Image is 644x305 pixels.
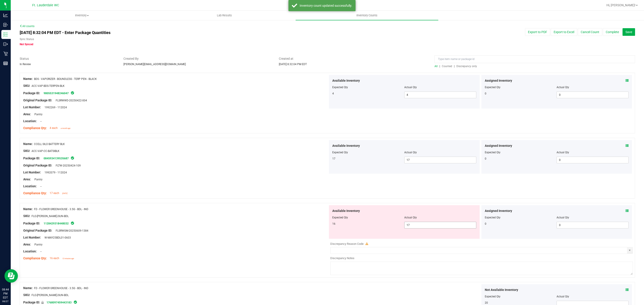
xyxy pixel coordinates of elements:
span: Pantry [32,178,42,181]
span: -- [38,250,42,253]
div: 0 [485,157,557,161]
span: Pantry [32,243,42,246]
span: Inventory Counts [350,13,383,17]
div: Actual Qty [557,85,629,89]
span: [DATE] 8:32:04 PM EDT [279,63,307,66]
span: Name: [23,207,33,211]
span: Save [625,30,632,34]
span: Not Available Inventory [485,288,518,292]
span: 4 [332,92,334,95]
span: Assigned Inventory [485,143,512,148]
iframe: Resource center [4,269,18,283]
span: Actual Qty [404,151,417,154]
span: Ft. Lauderdale WC [32,3,59,7]
span: [DATE] [62,192,67,194]
span: Lot Number: [23,105,41,109]
div: Expected Qty [485,85,557,89]
div: Expected Qty [485,150,557,154]
span: Area: [23,112,31,116]
div: 0 [485,222,557,226]
inline-svg: Analytics [3,13,8,17]
span: BDS - VAPORIZER - BOUNDLESS - TERP PEN - BLACK [34,77,97,81]
a: 1128429318448032 [44,222,69,225]
span: Not Synced [20,43,33,46]
span: Available Inventory [332,143,360,148]
span: Assigned Inventory [485,78,512,83]
span: Expected Qty [332,86,348,89]
button: Complete [603,28,622,36]
span: Location: [23,250,37,253]
a: Counted [441,65,454,68]
span: Assigned Inventory [485,209,512,213]
span: FD - FLOWER GREENHOUSE - 3.5G - BDL - IND [34,208,88,211]
span: In Sync [70,221,74,225]
span: 4 each [50,126,58,130]
h4: [DATE] 8:32:04 PM EDT - Enter Package Quantities [20,30,376,35]
span: CCELL SILO BATTERY BLK [34,143,65,146]
span: Created at [279,56,428,61]
div: Discrepancy Notes [330,256,633,260]
span: 17 each [50,192,59,195]
span: [PERSON_NAME][EMAIL_ADDRESS][DOMAIN_NAME] [123,63,186,66]
span: 1992269 - 112024 [42,106,67,109]
span: 16 each [50,257,59,260]
span: Area: [23,177,31,181]
input: 0 [557,92,628,98]
label: Sync Status [20,37,34,41]
span: FD - FLOWER GREENHOUSE - 3.5G - BDL - IND [34,287,88,290]
span: 17 [332,157,335,160]
span: FLO-[PERSON_NAME]-SUN-BDL [32,215,69,218]
div: 20 [485,301,557,305]
div: 0 [485,92,557,96]
input: 0 [557,222,628,228]
span: Actual Qty [404,216,417,219]
span: Actual Qty [404,86,417,89]
button: Export to PDF [525,28,550,36]
span: SKU: [23,84,30,87]
span: 16 [332,222,335,225]
span: Name: [23,77,33,81]
input: 17 [405,222,476,228]
div: Expected Qty [485,294,557,299]
button: Export to Excel [551,28,577,36]
span: Original Package ID: [23,164,52,167]
span: Discrepancy Reason Code [330,242,364,245]
a: Discrepancy only [455,65,477,68]
span: Area: [23,243,31,246]
a: Inventory [11,11,153,20]
span: In Review [20,63,31,66]
span: Hi, [PERSON_NAME]! [606,3,636,7]
a: Inventory Counts [296,11,438,20]
span: All [434,65,438,68]
span: Status [20,56,117,61]
span: SKU: [23,293,30,297]
span: Compliance Qty: [23,126,47,130]
p: 08/27 [2,300,9,303]
button: Cancel Count [578,28,602,36]
span: Location: [23,119,37,123]
span: | [439,65,440,68]
span: In Sync [73,300,77,304]
span: Pantry [32,113,42,116]
span: Original Package ID: [23,98,52,102]
span: Expected Qty [332,151,348,154]
span: Lab Results [211,13,238,17]
span: Available Inventory [332,209,360,213]
span: | [454,65,455,68]
inline-svg: Outbound [3,42,8,46]
span: FLO-[PERSON_NAME]-SUN-BDL [32,294,69,297]
a: All counts [20,25,34,28]
span: ACC-VAP-CC-BATSIBLK [32,149,59,153]
span: Location: [23,184,37,188]
span: Name: [23,142,33,146]
div: Inventory count updated successfully. [300,3,352,8]
inline-svg: Retail [3,51,8,56]
button: Save [623,28,635,36]
inline-svg: Inbound [3,23,8,27]
span: Package ID: [23,156,40,160]
input: 17 [405,157,476,163]
div: Actual Qty [557,215,629,220]
input: 0 [557,157,628,163]
span: Package ID: [23,91,40,95]
a: 9805531948246047 [44,92,69,95]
